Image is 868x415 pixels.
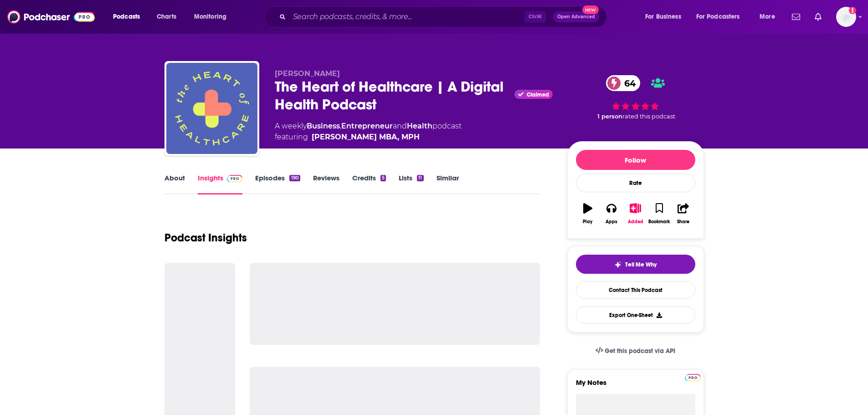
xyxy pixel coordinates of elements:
[576,197,600,230] button: Play
[836,7,856,27] img: User Profile
[289,175,300,181] div: 190
[576,306,695,324] button: Export One-Sheet
[341,122,393,130] a: Entrepreneur
[576,174,695,192] div: Rate
[576,255,695,274] button: tell me why sparkleTell Me Why
[567,69,704,126] div: 64 1 personrated this podcast
[615,75,640,91] span: 64
[576,378,695,394] label: My Notes
[606,75,640,91] a: 64
[157,10,176,23] span: Charts
[788,9,804,25] a: Show notifications dropdown
[437,174,459,195] a: Similar
[576,281,695,299] a: Contact This Podcast
[836,7,856,27] button: Show profile menu
[198,174,243,195] a: InsightsPodchaser Pro
[625,261,657,268] span: Tell Me Why
[606,219,617,225] div: Apps
[647,197,671,230] button: Bookmark
[690,10,753,24] button: open menu
[582,5,599,14] span: New
[166,63,257,154] img: The Heart of Healthcare | A Digital Health Podcast
[340,122,341,130] span: ,
[275,121,462,143] div: A weekly podcast
[597,113,622,120] span: 1 person
[811,9,825,25] a: Show notifications dropdown
[760,10,775,23] span: More
[289,10,524,24] input: Search podcasts, credits, & more...
[188,10,238,24] button: open menu
[685,373,701,381] a: Pro website
[696,10,740,23] span: For Podcasters
[7,8,95,26] img: Podchaser - Follow, Share and Rate Podcasts
[671,197,695,230] button: Share
[588,340,683,362] a: Get this podcast via API
[307,122,340,130] a: Business
[524,11,546,23] span: Ctrl K
[107,10,152,24] button: open menu
[685,374,701,381] img: Podchaser Pro
[380,175,386,181] div: 5
[275,132,462,143] span: featuring
[753,10,786,24] button: open menu
[648,219,670,225] div: Bookmark
[312,132,420,143] a: [PERSON_NAME] MBA, MPH
[273,6,616,27] div: Search podcasts, credits, & more...
[836,7,856,27] span: Logged in as untitledpartners
[275,69,340,78] span: [PERSON_NAME]
[164,231,247,245] h1: Podcast Insights
[639,10,693,24] button: open menu
[227,175,243,182] img: Podchaser Pro
[527,92,549,97] span: Claimed
[113,10,140,23] span: Podcasts
[164,174,185,195] a: About
[557,15,595,19] span: Open Advanced
[393,122,407,130] span: and
[605,347,675,355] span: Get this podcast via API
[352,174,386,195] a: Credits5
[417,175,423,181] div: 11
[407,122,432,130] a: Health
[313,174,339,195] a: Reviews
[576,150,695,170] button: Follow
[600,197,623,230] button: Apps
[645,10,681,23] span: For Business
[849,7,856,14] svg: Add a profile image
[614,261,621,268] img: tell me why sparkle
[623,197,647,230] button: Added
[553,11,599,22] button: Open AdvancedNew
[194,10,226,23] span: Monitoring
[255,174,300,195] a: Episodes190
[583,219,592,225] div: Play
[151,10,182,24] a: Charts
[622,113,675,120] span: rated this podcast
[677,219,689,225] div: Share
[628,219,643,225] div: Added
[399,174,423,195] a: Lists11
